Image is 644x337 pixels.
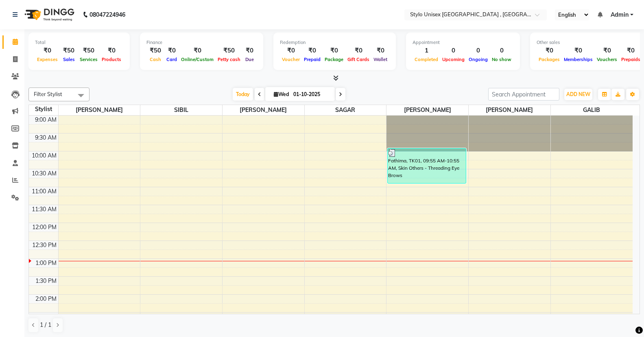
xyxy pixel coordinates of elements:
[619,57,642,62] span: Prepaids
[611,11,629,19] span: Admin
[223,105,304,115] span: [PERSON_NAME]
[216,57,242,62] span: Petty cash
[242,46,257,55] div: ₹0
[78,57,100,62] span: Services
[280,46,302,55] div: ₹0
[537,46,562,55] div: ₹0
[179,57,216,62] span: Online/Custom
[30,151,58,160] div: 10:00 AM
[35,57,60,62] span: Expenses
[595,57,619,62] span: Vouchers
[467,57,490,62] span: Ongoing
[302,57,323,62] span: Prepaid
[562,57,595,62] span: Memberships
[59,105,140,115] span: [PERSON_NAME]
[164,46,179,55] div: ₹0
[61,57,77,62] span: Sales
[179,46,216,55] div: ₹0
[164,57,179,62] span: Card
[243,57,256,62] span: Due
[216,46,242,55] div: ₹50
[31,241,58,249] div: 12:30 PM
[302,46,323,55] div: ₹0
[467,46,490,55] div: 0
[371,46,389,55] div: ₹0
[35,46,60,55] div: ₹0
[413,46,440,55] div: 1
[31,223,58,232] div: 12:00 PM
[30,205,58,214] div: 11:30 AM
[566,91,590,97] span: ADD NEW
[34,313,58,321] div: 2:30 PM
[619,46,642,55] div: ₹0
[60,46,78,55] div: ₹50
[388,149,466,183] div: Fathima, TK01, 09:55 AM-10:55 AM, Skin Others - Threading Eye Brows
[33,116,58,124] div: 9:00 AM
[90,3,125,26] b: 08047224946
[305,105,386,115] span: SAGAR
[280,57,302,62] span: Voucher
[551,105,633,115] span: GALIB
[34,277,58,285] div: 1:30 PM
[537,57,562,62] span: Packages
[345,46,371,55] div: ₹0
[440,57,467,62] span: Upcoming
[140,105,222,115] span: SIBIL
[34,91,62,97] span: Filter Stylist
[146,46,164,55] div: ₹50
[564,89,592,100] button: ADD NEW
[490,57,513,62] span: No show
[386,105,468,115] span: [PERSON_NAME]
[280,39,389,46] div: Redemption
[100,46,123,55] div: ₹0
[562,46,595,55] div: ₹0
[29,105,58,114] div: Stylist
[413,57,440,62] span: Completed
[291,88,332,101] input: 2025-10-01
[488,88,559,101] input: Search Appointment
[490,46,513,55] div: 0
[33,133,58,142] div: 9:30 AM
[345,57,371,62] span: Gift Cards
[40,321,51,329] span: 1 / 1
[146,39,257,46] div: Finance
[30,187,58,196] div: 11:00 AM
[21,3,76,26] img: logo
[30,169,58,178] div: 10:30 AM
[323,46,345,55] div: ₹0
[440,46,467,55] div: 0
[413,39,513,46] div: Appointment
[35,39,123,46] div: Total
[78,46,100,55] div: ₹50
[595,46,619,55] div: ₹0
[34,259,58,267] div: 1:00 PM
[233,88,253,101] span: Today
[323,57,345,62] span: Package
[469,105,550,115] span: [PERSON_NAME]
[100,57,123,62] span: Products
[34,295,58,303] div: 2:00 PM
[148,57,163,62] span: Cash
[272,91,291,97] span: Wed
[371,57,389,62] span: Wallet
